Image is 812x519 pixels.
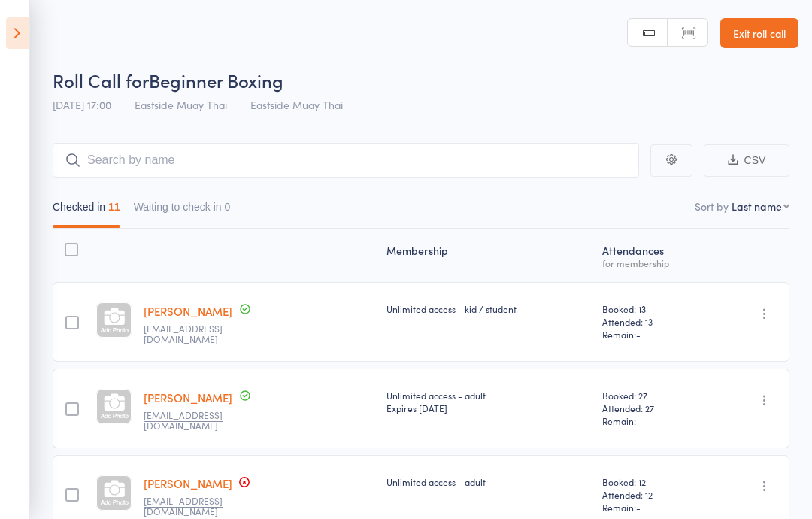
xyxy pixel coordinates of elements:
[386,402,590,414] div: Expires [DATE]
[144,475,232,491] a: [PERSON_NAME]
[225,201,231,213] div: 0
[149,68,283,93] span: Beginner Boxing
[602,488,704,501] span: Attended: 12
[636,328,641,341] span: -
[380,235,596,275] div: Membership
[53,68,149,93] span: Roll Call for
[602,258,704,268] div: for membership
[695,199,729,214] label: Sort by
[144,496,241,517] small: matiucarroll1@hotmail.com
[602,475,704,488] span: Booked: 12
[602,389,704,402] span: Booked: 27
[53,97,111,112] span: [DATE] 17:00
[108,201,120,213] div: 11
[135,97,227,112] span: Eastside Muay Thai
[704,144,789,177] button: CSV
[596,235,710,275] div: Atten­dances
[144,410,241,432] small: julian_busic@yahoo.com.au
[53,193,120,228] button: Checked in11
[602,402,704,414] span: Attended: 27
[602,328,704,341] span: Remain:
[386,389,590,414] div: Unlimited access - adult
[386,302,590,315] div: Unlimited access - kid / student
[636,414,641,427] span: -
[602,315,704,328] span: Attended: 13
[720,18,798,48] a: Exit roll call
[636,501,641,514] span: -
[134,193,231,228] button: Waiting to check in0
[602,414,704,427] span: Remain:
[144,390,232,405] a: [PERSON_NAME]
[602,302,704,315] span: Booked: 13
[53,143,639,178] input: Search by name
[386,475,590,488] div: Unlimited access - adult
[250,97,343,112] span: Eastside Muay Thai
[602,501,704,514] span: Remain:
[144,303,232,319] a: [PERSON_NAME]
[144,323,241,345] small: lisecarroll70@gmail.com
[732,199,782,214] div: Last name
